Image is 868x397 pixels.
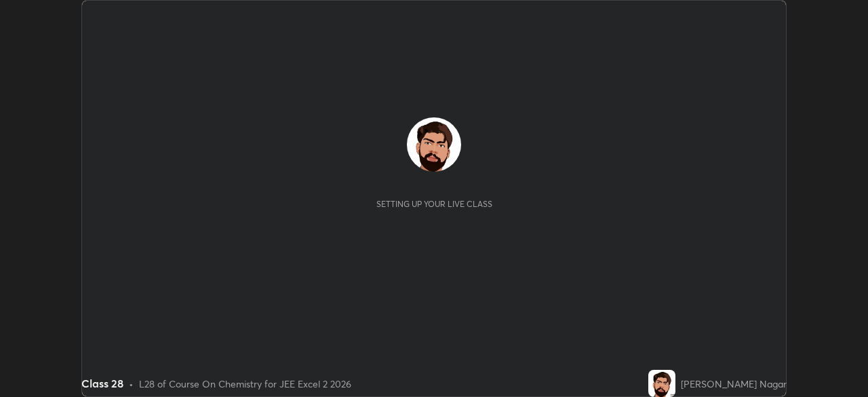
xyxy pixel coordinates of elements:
[139,377,351,391] div: L28 of Course On Chemistry for JEE Excel 2 2026
[648,370,675,397] img: 8a6df0ca86aa4bafae21e328bd8b9af3.jpg
[681,377,787,391] div: [PERSON_NAME] Nagar
[81,375,123,392] div: Class 28
[129,377,134,391] div: •
[407,117,461,172] img: 8a6df0ca86aa4bafae21e328bd8b9af3.jpg
[376,199,492,209] div: Setting up your live class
